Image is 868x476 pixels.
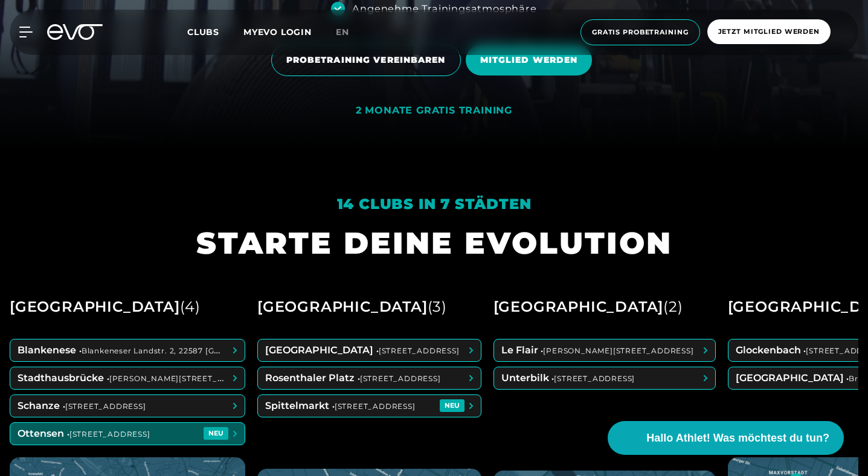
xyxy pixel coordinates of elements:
[257,293,447,321] div: [GEOGRAPHIC_DATA]
[336,25,364,39] a: en
[187,26,243,37] a: Clubs
[592,27,689,37] span: Gratis Probetraining
[718,27,820,37] span: Jetzt Mitglied werden
[180,298,201,315] span: ( 4 )
[646,430,829,446] span: Hallo Athlet! Was möchtest du tun?
[243,27,312,37] a: MYEVO LOGIN
[704,19,834,45] a: Jetzt Mitglied werden
[337,195,532,213] em: 14 Clubs in 7 Städten
[187,27,219,37] span: Clubs
[493,293,683,321] div: [GEOGRAPHIC_DATA]
[577,19,704,45] a: Gratis Probetraining
[428,298,447,315] span: ( 3 )
[356,105,512,117] div: 2 MONATE GRATIS TRAINING
[336,27,349,37] span: en
[608,421,844,455] button: Hallo Athlet! Was möchtest du tun?
[196,224,672,263] h1: STARTE DEINE EVOLUTION
[663,298,683,315] span: ( 2 )
[10,293,201,321] div: [GEOGRAPHIC_DATA]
